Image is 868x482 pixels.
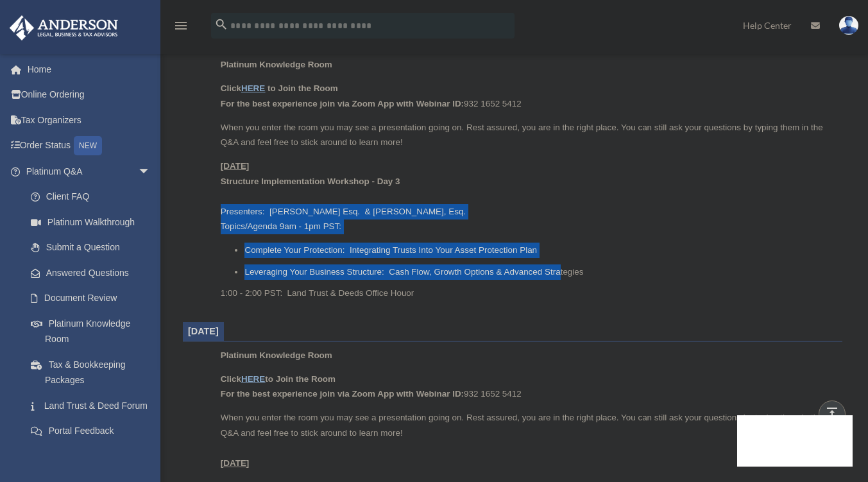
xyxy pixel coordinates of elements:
[9,56,170,82] a: Home
[221,60,332,69] span: Platinum Knowledge Room
[221,159,833,234] p: Presenters: [PERSON_NAME] Esq. & [PERSON_NAME], Esq. Topics/Agenda 9am - 1pm PST:
[188,326,219,336] span: [DATE]
[244,243,833,258] li: Complete Your Protection: Integrating Trusts Into Your Asset Protection Plan
[819,400,846,427] a: vertical_align_top
[221,410,833,470] p: When you enter the room you may see a presentation going on. Rest assured, you are in the right p...
[18,209,170,235] a: Platinum Walkthrough
[18,235,170,261] a: Submit a Question
[9,107,170,133] a: Tax Organizers
[18,393,170,418] a: Land Trust & Deed Forum
[839,16,858,35] img: User Pic
[221,120,833,150] p: When you enter the room you may see a presentation going on. Rest assured, you are in the right p...
[9,159,170,184] a: Platinum Q&Aarrow_drop_down
[138,159,164,185] span: arrow_drop_down
[6,15,122,40] img: Anderson Advisors Platinum Portal
[221,83,268,93] b: Click
[221,176,400,186] b: Structure Implementation Workshop - Day 3
[173,18,189,33] i: menu
[221,374,336,384] b: Click to Join the Room
[9,82,170,108] a: Online Ordering
[824,406,840,421] i: vertical_align_top
[221,350,332,360] span: Platinum Knowledge Room
[18,418,170,444] a: Portal Feedback
[221,458,250,468] u: [DATE]
[18,184,170,210] a: Client FAQ
[244,264,833,280] li: Leveraging Your Business Structure: Cash Flow, Growth Options & Advanced Strategies
[18,260,170,286] a: Answered Questions
[18,352,170,393] a: Tax & Bookkeeping Packages
[221,99,464,108] b: For the best experience join via Zoom App with Webinar ID:
[268,83,338,93] b: to Join the Room
[221,286,833,301] p: 1:00 - 2:00 PST: Land Trust & Deeds Office Houor
[74,136,102,155] div: NEW
[241,374,265,384] a: HERE
[241,83,265,93] a: HERE
[18,286,170,311] a: Document Review
[9,133,170,159] a: Order StatusNEW
[18,311,164,352] a: Platinum Knowledge Room
[221,81,833,111] p: 932 1652 5412
[221,161,250,171] u: [DATE]
[173,22,189,33] a: menu
[221,389,464,399] b: For the best experience join via Zoom App with Webinar ID:
[214,17,228,31] i: search
[221,372,833,402] p: 932 1652 5412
